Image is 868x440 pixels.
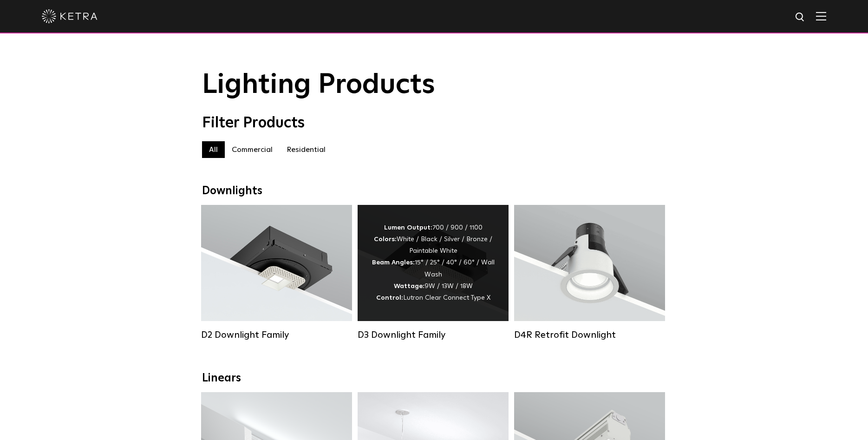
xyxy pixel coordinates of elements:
div: 700 / 900 / 1100 White / Black / Silver / Bronze / Paintable White 15° / 25° / 40° / 60° / Wall W... [372,222,495,304]
img: search icon [795,12,806,23]
img: ketra-logo-2019-white [42,9,98,23]
div: Downlights [202,184,666,198]
a: D3 Downlight Family Lumen Output:700 / 900 / 1100Colors:White / Black / Silver / Bronze / Paintab... [358,205,509,341]
label: Residential [280,141,333,158]
strong: Colors: [374,236,397,243]
div: D4R Retrofit Downlight [514,329,665,341]
img: Hamburger%20Nav.svg [816,12,826,20]
div: Filter Products [202,114,666,132]
strong: Beam Angles: [372,259,415,266]
span: Lighting Products [202,71,435,99]
a: D2 Downlight Family Lumen Output:1200Colors:White / Black / Gloss Black / Silver / Bronze / Silve... [201,205,352,341]
div: D3 Downlight Family [358,329,509,341]
label: Commercial [225,141,280,158]
div: D2 Downlight Family [201,329,352,341]
label: All [202,141,225,158]
span: Lutron Clear Connect Type X [403,295,490,301]
strong: Lumen Output: [384,224,432,231]
strong: Wattage: [394,283,424,289]
a: D4R Retrofit Downlight Lumen Output:800Colors:White / BlackBeam Angles:15° / 25° / 40° / 60°Watta... [514,205,665,341]
div: Linears [202,372,666,385]
strong: Control: [376,295,403,301]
